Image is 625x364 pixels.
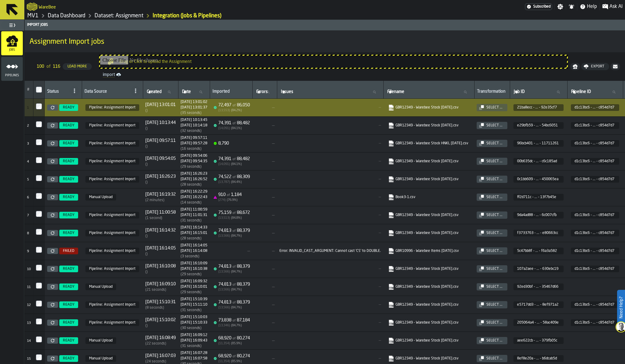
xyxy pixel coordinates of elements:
[1,21,23,29] label: button-toggle-Toggle Full Menu
[477,337,507,344] button: button-Select ...
[609,3,623,10] span: Ask AI
[571,140,619,147] span: d1c13bc6-184a-4a39-b194-776bc854d7d7
[25,30,625,52] div: title-Assignment Import jobs
[484,141,505,146] div: Select ...
[388,338,468,344] a: link-to-https://s3.eu-west-1.amazonaws.com/import.app.warebee.com/aee622cb-dfff-4538-ab50-aeaa379...
[218,198,226,202] span: ( 274 )
[570,63,580,70] button: button-
[255,123,275,128] span: —
[279,123,381,128] span: —
[27,196,29,199] span: 6
[484,105,505,110] div: Select ...
[36,121,42,127] input: InputCheckbox-label-react-aria5493681864-:r19i:
[36,175,42,181] input: InputCheckbox-label-react-aria5493681864-:r19l:
[36,229,42,235] input: InputCheckbox-label-react-aria5493681864-:r19o:
[477,247,507,255] button: button-Select ...
[63,267,74,271] span: READY
[145,138,176,143] span: [DATE] 09:57:11
[63,321,74,325] span: READY
[571,104,619,111] span: d1c13bc6-184a-4a39-b194-776bc854d7d7
[63,159,74,163] span: READY
[566,4,577,10] label: button-toggle-Notifications
[100,56,567,68] input: Drag or Click to upload the Assignment
[513,122,564,129] span: e29bfb59-0b0c-4cde-85cf-3a7354bc6051
[63,105,74,110] span: READY
[477,319,507,326] button: button-Select ...
[145,162,176,167] div: Time between creation and start (import delay / Re-Import)
[181,129,207,133] div: Import duration (start to completion)
[145,192,176,197] span: [DATE] 16:19:32
[85,176,139,183] span: d1c13bc6-184a-4a39-b194-776bc854d7d7
[575,123,614,128] span: d1c13bc6 - ... - c854d7d7
[63,213,74,217] span: READY
[181,123,207,128] div: Completed at 1755674058511
[571,158,619,165] span: d1c13bc6-184a-4a39-b194-776bc854d7d7
[388,284,468,290] a: link-to-https://s3.eu-west-1.amazonaws.com/import.app.warebee.com/92ed30bf-128e-41e9-bede-489c354...
[279,159,381,163] span: —
[65,64,89,69] div: Load More
[477,301,507,308] button: button-Select ...
[182,89,191,94] span: label
[36,193,42,199] label: InputCheckbox-label-react-aria5493681864-:r19m:
[29,36,620,37] h2: Sub Title
[181,105,207,110] div: Completed at 1756375297688
[100,71,567,78] a: link-to-/wh/i/3ccf57d1-1e0c-4a81-a3bb-c2011c5f0d50/import/assignment/
[484,285,505,289] div: Select ...
[387,247,471,255] span: GBR10996 - Warebee Items 30.07.2025.csv
[279,177,381,181] span: —
[153,12,221,19] div: Integration (Jobs & Pipelines)
[36,211,42,217] input: InputCheckbox-label-react-aria5493681864-:r19n:
[212,89,250,95] div: Imported
[513,301,564,308] span: e5717dd3-862a-4824-a296-b88a8ef971a2
[517,195,559,199] span: ff2d711c - ... - 13f7b45e
[484,267,505,271] div: Select ...
[63,303,74,307] span: READY
[281,89,293,94] span: label
[387,211,471,219] span: GBR12349 - Warebee Stock 05.08.2025.csv
[36,354,42,360] input: InputCheckbox-label-react-aria5493681864-:r19v:
[181,136,207,140] div: Started at 1755673031946
[181,159,207,163] div: Completed at 1755672875337
[63,141,74,146] span: READY
[517,177,559,181] span: 0c1bb609 - ... - 450065ea
[610,63,620,70] button: button-
[513,140,564,147] span: 96bcb401-d5ca-4584-ad20-e7fa11711261
[484,195,505,199] div: Select ...
[63,195,74,199] span: READY
[58,122,79,129] a: READY
[63,123,74,128] span: READY
[387,336,471,345] span: GBR12349 - Warebee Stock 01.07.2025.csv
[27,178,29,181] span: 5
[571,176,619,183] span: d1c13bc6-184a-4a39-b194-776bc854d7d7
[58,230,79,236] a: READY
[233,176,236,179] span: of
[387,121,471,130] span: GBR12349 - Warebee Stock 20.08.2025.csv
[255,195,275,200] span: —
[233,158,236,161] span: of
[27,1,37,12] a: logo-header
[387,89,404,94] span: label
[388,248,468,254] a: link-to-https://s3.eu-west-1.amazonaws.com/import.app.warebee.com/5c47bb8f-b45b-4202-bd15-30c2f6a...
[1,57,23,81] li: menu Pipelines
[25,20,625,30] header: Import Jobs
[513,194,564,201] span: ff2d711c-2787-4fc3-b4f0-83ff13f7b45e
[145,102,176,107] span: [DATE] 13:01:01
[181,190,207,194] div: Started at 1754572949343
[85,319,139,326] span: d1c13bc6-184a-4a39-b194-776bc854d7d7
[85,158,139,165] span: d1c13bc6-184a-4a39-b194-776bc854d7d7
[218,103,250,108] div: 72,497 86,050
[533,5,551,9] span: Subscribed
[1,31,23,56] li: menu Jobs
[218,192,242,197] div: 910 1,184
[36,265,42,271] label: InputCheckbox-label-react-aria5493681864-:r19q:
[256,89,268,94] span: label
[388,122,468,129] a: link-to-https://s3.eu-west-1.amazonaws.com/import.app.warebee.com/e29bfb59-0b0c-4cde-85cf-3a7354b...
[63,63,92,70] button: button-Load More
[36,103,42,109] label: InputCheckbox-label-react-aria5493681864-:r19h:
[27,12,39,19] a: link-to-/wh/i/3ccf57d1-1e0c-4a81-a3bb-c2011c5f0d50
[477,140,507,147] button: button-Select ...
[36,139,42,145] input: InputCheckbox-label-react-aria5493681864-:r19j:
[255,177,275,182] span: —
